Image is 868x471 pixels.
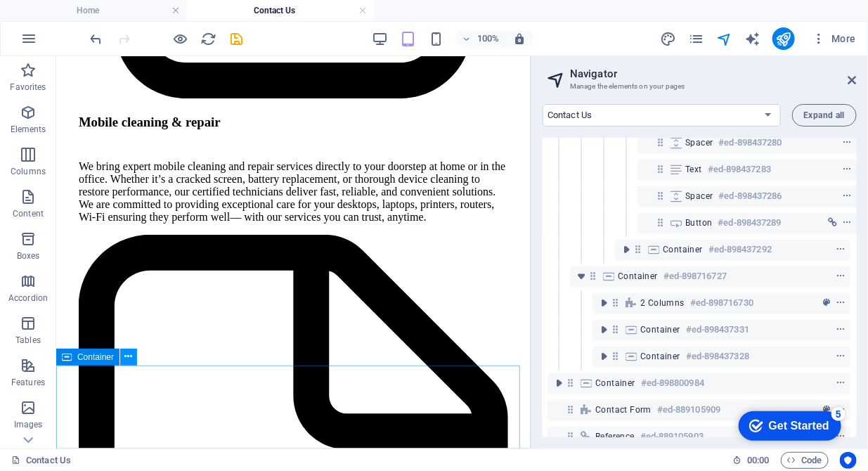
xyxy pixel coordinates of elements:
div: Get Started 5 items remaining, 0% complete [8,7,110,37]
button: Usercentrics [840,452,857,469]
i: Save (Ctrl+S) [229,31,245,47]
button: context-menu [834,295,848,311]
p: Images [14,419,43,430]
button: Click here to leave preview mode and continue editing [172,30,189,47]
p: Accordion [8,292,48,304]
button: link [826,214,840,231]
h3: Manage the elements on your pages [570,80,829,93]
button: More [806,27,862,50]
button: Code [781,452,829,469]
h6: #ed-898800984 [641,375,704,392]
a: Click to cancel selection. Double-click to open Pages [11,452,71,469]
button: context-menu [834,348,848,365]
button: toggle-expand [595,348,612,365]
h6: #ed-898437292 [708,241,772,258]
span: Container [595,378,635,389]
h6: #ed-898437286 [718,188,782,205]
span: 2 columns [640,297,685,309]
button: save [228,30,245,47]
i: Navigator [716,31,732,47]
button: context-menu [834,401,848,418]
button: preset [820,295,834,311]
button: context-menu [834,268,848,285]
button: context-menu [840,134,854,151]
button: design [660,30,677,47]
h6: #ed-898437331 [686,321,749,338]
span: Button [685,217,712,228]
span: Reference [595,431,635,442]
button: toggle-expand [550,375,567,392]
span: Spacer [685,137,713,148]
button: context-menu [834,241,848,258]
button: pages [688,30,705,47]
button: Expand all [792,104,857,127]
h6: #ed-898437280 [718,134,782,151]
h6: #ed-898437283 [708,161,771,178]
button: reload [200,30,217,47]
p: Features [11,377,45,388]
button: publish [772,27,795,50]
span: Text [685,164,702,175]
button: 100% [455,30,505,47]
span: : [757,455,759,465]
p: Favorites [10,82,46,93]
button: context-menu [840,161,854,178]
h6: Session time [732,452,770,469]
h4: Contact Us [187,3,374,18]
button: text_generator [744,30,761,47]
p: Elements [11,124,46,135]
span: Container [618,271,658,282]
h6: #ed-889105903 [640,428,704,445]
div: 5 [101,3,115,17]
h6: 100% [477,30,499,47]
span: More [812,32,856,46]
button: toggle-expand [595,321,612,338]
button: toggle-expand [595,295,612,311]
p: Content [13,208,44,219]
button: context-menu [840,188,854,205]
i: Design (Ctrl+Alt+Y) [660,31,676,47]
button: toggle-expand [573,268,590,285]
i: Pages (Ctrl+Alt+S) [688,31,704,47]
button: navigator [716,30,733,47]
h6: #ed-889105909 [657,401,720,418]
i: Undo: Move elements (Ctrl+Z) [89,31,105,47]
i: Publish [775,31,791,47]
h2: Navigator [570,67,857,80]
i: On resize automatically adjust zoom level to fit chosen device. [513,32,526,45]
p: Columns [11,166,46,177]
span: 00 00 [747,452,769,469]
i: AI Writer [744,31,760,47]
span: Container [640,324,680,335]
span: Contact Form [595,404,652,415]
button: context-menu [834,375,848,392]
p: Boxes [17,250,40,262]
button: toggle-expand [618,241,635,258]
span: Container [663,244,703,255]
h6: #ed-898437289 [718,214,781,231]
span: Expand all [804,111,845,120]
span: Container [640,351,680,362]
h6: #ed-898716727 [663,268,727,285]
span: Spacer [685,191,713,202]
i: Reload page [201,31,217,47]
span: Container [77,353,114,361]
button: context-menu [840,214,854,231]
span: Code [787,452,822,469]
h6: #ed-898437328 [686,348,749,365]
p: Tables [15,335,41,346]
div: Get Started [38,15,98,28]
h6: #ed-898716730 [690,295,753,311]
button: undo [88,30,105,47]
button: context-menu [834,321,848,338]
button: preset [820,401,834,418]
